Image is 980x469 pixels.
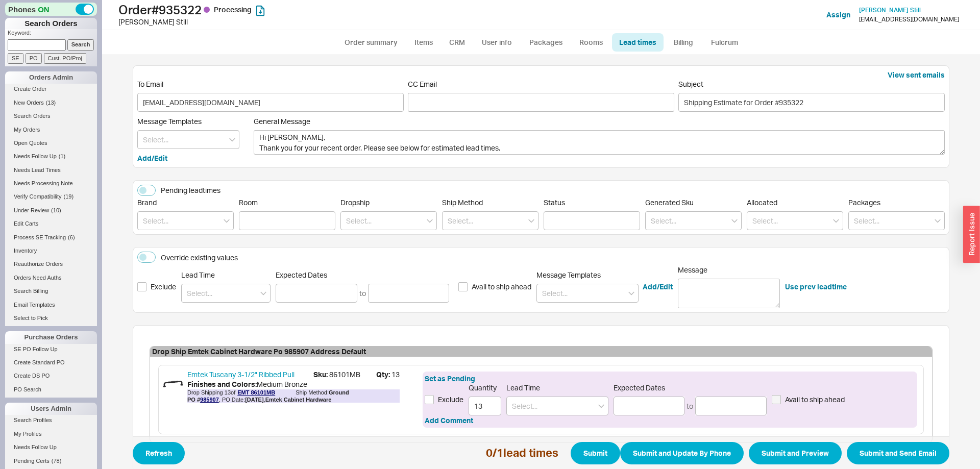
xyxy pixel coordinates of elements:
[137,198,157,207] span: Brand
[52,458,62,464] span: ( 78 )
[5,300,97,310] a: Email Templates
[68,234,75,240] span: ( 6 )
[5,273,97,283] a: Orders Need Auths
[486,446,558,461] div: 0 / 1 lead times
[5,371,97,381] a: Create DS PO
[427,219,433,223] svg: open menu
[747,211,843,230] input: Select...
[137,153,167,163] button: Add/Edit
[678,93,945,112] input: Subject
[187,389,400,403] div: Drop Shipping 13 of Ship Method:
[340,211,437,230] input: Select...
[145,447,172,459] span: Refresh
[5,125,97,135] a: My Orders
[859,7,921,14] a: [PERSON_NAME] Still
[329,389,349,396] b: Ground
[442,33,472,52] a: CRM
[5,205,97,216] a: Under Review(10)
[26,53,42,64] input: PO
[5,151,97,162] a: Needs Follow Up(1)
[181,284,271,303] input: Select...
[5,138,97,149] a: Open Quotes
[438,394,463,405] span: Exclude
[935,219,941,223] svg: open menu
[408,80,674,89] span: CC Email
[5,232,97,243] a: Process SE Tracking(6)
[137,211,234,230] input: Select...
[151,282,176,292] span: Exclude
[749,442,842,464] button: Submit and Preview
[224,219,230,223] svg: open menu
[458,282,468,291] input: Avail to ship ahead
[5,456,97,466] a: Pending Certs(78)
[522,33,570,52] a: Packages
[645,211,742,230] input: Select...
[187,397,219,403] b: PO #
[848,198,880,207] span: Packages
[51,207,61,213] span: ( 10 )
[260,291,266,295] svg: open menu
[687,401,693,411] div: to
[731,219,738,223] svg: open menu
[848,211,945,230] input: Select...
[5,442,97,453] a: Needs Follow Up
[5,111,97,121] a: Search Orders
[425,415,473,426] button: Add Comment
[425,374,475,384] button: Set as Pending
[257,380,307,388] span: Medium Bronze
[133,442,185,464] button: Refresh
[5,415,97,426] a: Search Profiles
[633,447,731,459] span: Submit and Update By Phone
[14,153,57,159] span: Needs Follow Up
[46,100,56,106] span: ( 13 )
[313,370,328,379] b: Sku:
[5,191,97,202] a: Verify Compatibility(19)
[5,429,97,439] a: My Profiles
[860,447,937,459] span: Submit and Send Email
[612,33,664,52] a: Lead times
[620,442,744,464] button: Submit and Update By Phone
[628,291,634,295] svg: open menu
[643,282,673,292] button: Add/Edit
[359,288,366,299] div: to
[785,282,847,292] button: Use prev leadtime
[67,39,94,50] input: Search
[14,180,73,186] span: Needs Processing Note
[442,198,483,207] span: Ship Method
[645,198,694,207] span: Generated Sku
[5,18,97,29] h1: Search Orders
[14,458,50,464] span: Pending Certs
[472,282,531,292] span: Avail to ship ahead
[340,198,370,207] span: Dropship
[425,395,434,404] input: Exclude
[703,33,745,52] a: Fulcrum
[5,286,97,297] a: Search Billing
[376,370,390,379] b: Qty:
[14,234,66,240] span: Process SE Tracking
[598,404,604,408] svg: open menu
[678,265,780,275] span: Message
[137,93,404,112] input: To Email
[772,395,781,404] input: Avail to ship ahead
[5,84,97,94] a: Create Order
[200,397,219,403] a: 985907
[276,270,449,280] span: Expected Dates
[583,447,607,459] span: Submit
[888,70,945,80] button: View sent emails
[187,369,313,380] a: Emtek Tuscany 3-1/2" Ribbed Pull
[152,347,541,357] span: Drop Ship Emtek Cabinet Hardware Po 985907 Address Default
[762,447,829,459] span: Submit and Preview
[411,94,417,109] input: CC Email
[536,284,639,303] input: Select...
[137,282,146,291] input: Exclude
[5,97,97,108] a: New Orders(13)
[536,270,601,279] span: Message Templates
[187,397,331,403] div: , PO Date: ,
[8,29,97,39] p: Keyword:
[161,253,238,263] div: Override existing values
[614,383,767,392] span: Expected Dates
[833,219,839,223] svg: open menu
[254,130,945,155] textarea: General Message
[5,313,97,324] a: Select to Pick
[137,130,239,149] input: Select...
